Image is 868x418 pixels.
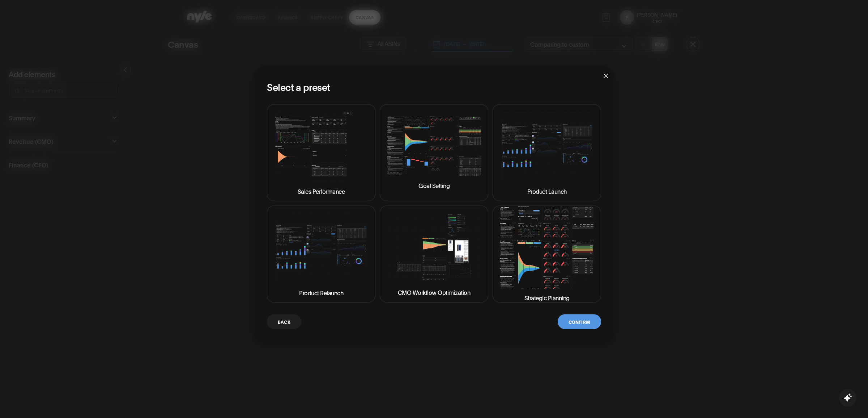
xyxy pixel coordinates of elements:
[418,181,450,190] p: Goal Setting
[493,104,601,201] button: Product Launch
[267,206,375,303] button: Product Relaunch
[499,110,595,182] img: Product Launch
[380,206,488,303] button: CMO Workflow Optimization
[603,73,609,79] span: close
[386,212,482,284] img: CMO Workflow Optimization
[558,314,601,329] button: Confirm
[267,314,301,329] button: Back
[267,104,375,201] button: Sales Performance
[596,66,616,85] button: Close
[499,206,595,289] img: Strategic Planning
[493,206,601,303] button: Strategic Planning
[273,212,369,284] img: Product Relaunch
[267,80,601,93] h2: Select a preset
[380,104,488,201] button: Goal Setting
[527,187,567,195] p: Product Launch
[298,187,345,195] p: Sales Performance
[299,288,343,297] p: Product Relaunch
[273,110,369,182] img: Sales Performance
[386,116,482,177] img: Goal Setting
[398,288,471,297] p: CMO Workflow Optimization
[524,293,570,302] p: Strategic Planning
